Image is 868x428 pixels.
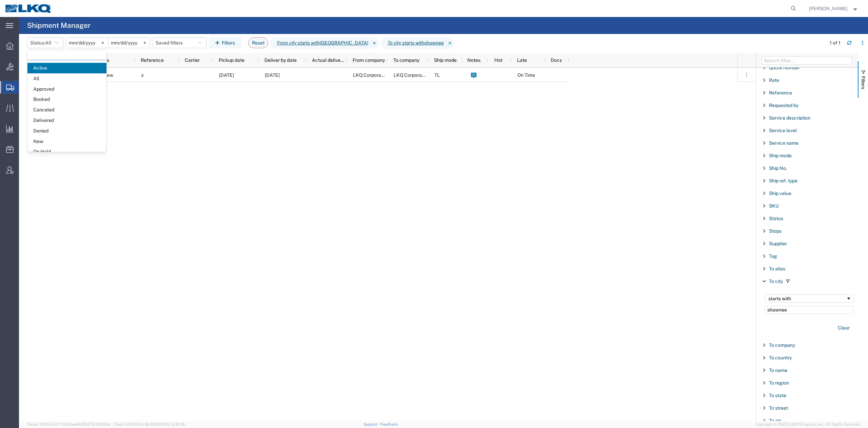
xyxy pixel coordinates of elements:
span: Service name [769,140,798,146]
span: All [27,73,106,84]
span: From city starts with atlanta [271,38,371,49]
span: To company [769,342,795,348]
button: Clear [834,322,854,334]
div: starts with [768,296,846,301]
span: To state [769,393,786,398]
span: Deliver by date [264,57,297,63]
span: Ship mode [769,153,792,158]
span: LKQ Corporation [353,72,389,78]
span: Ship ref. type [769,178,797,183]
span: To street [769,405,788,411]
span: To country [769,355,792,360]
span: Reference [769,90,792,95]
span: Rate [769,77,779,83]
span: [DATE] 09:51:04 [83,422,111,426]
button: Filters [209,37,241,48]
div: 1 of 1 [830,39,842,47]
span: x [141,72,144,78]
span: Status [769,216,783,221]
span: Ship No. [769,165,787,171]
span: All [45,40,51,46]
span: Requested by [769,103,798,108]
span: Nick Marzano [809,5,848,12]
span: To company [393,57,419,63]
span: Pickup date [219,57,244,63]
span: Notes [467,57,480,63]
span: Copyright © [DATE]-[DATE] Agistix Inc., All Rights Reserved [755,422,860,427]
span: Service description [769,115,810,121]
span: To alias [769,266,785,271]
span: To zip [769,418,781,423]
div: Filtering operator [765,295,854,303]
span: To name [769,368,787,373]
span: Active [27,63,106,73]
span: Ship value [769,191,791,196]
span: To city starts with shawnee [381,38,446,49]
span: Actual delivery date [312,57,344,63]
span: New [103,68,113,82]
div: Filter List 66 Filters [756,68,858,421]
i: From city starts with [277,39,320,47]
span: Stops [769,228,782,234]
input: Not set [108,38,150,48]
a: Feedback [380,422,398,426]
button: [PERSON_NAME] [809,4,859,13]
span: Client: 2025.20.0-8b113f4 [114,422,185,426]
span: Denied [27,126,106,136]
span: On Time [517,72,535,78]
span: From company [353,57,385,63]
span: Supplier [769,241,787,246]
input: Not set [66,38,108,48]
span: Late [517,57,527,63]
span: Booked [27,94,106,105]
a: Support [363,422,380,426]
span: Delivered [27,115,106,126]
input: Filter Columns Input [762,56,852,65]
span: Server: 2025.20.0-710e05ee653 [27,422,111,426]
span: 10/02/2025 [219,72,234,78]
span: Ship mode [434,57,457,63]
span: To region [769,380,789,386]
button: Saved filters [153,37,207,48]
span: Carrier [185,57,200,63]
button: Reset [248,37,268,48]
span: [DATE] 10:16:38 [158,422,185,426]
span: Approved [27,84,106,94]
span: LKQ Corporation [394,72,430,78]
span: Filters [861,76,866,89]
input: Filter Value [765,306,854,314]
img: logo [5,3,52,14]
span: TL [434,72,440,78]
span: New [27,136,106,147]
span: SKU [769,203,779,209]
i: To city starts with [388,39,424,47]
h4: Shipment Manager [27,17,91,34]
span: Canceled [27,105,106,115]
span: Docs [551,57,562,63]
button: Status:All [27,37,63,48]
span: Hot [494,57,502,63]
span: Reference [141,57,164,63]
span: To city [769,279,783,284]
span: Service level [769,128,797,133]
span: 10/07/2025 [265,72,280,78]
span: On Hold [27,146,106,157]
span: Tag [769,253,777,259]
span: Quote number [769,65,800,70]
